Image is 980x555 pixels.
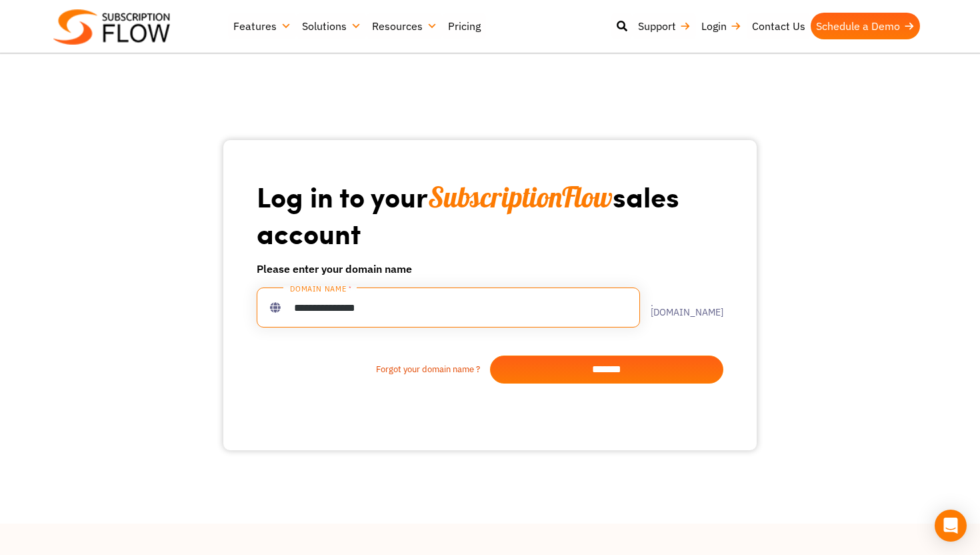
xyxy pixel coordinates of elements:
img: Subscriptionflow [53,9,170,45]
a: Support [633,13,696,39]
a: Solutions [297,13,367,39]
h6: Please enter your domain name [257,261,723,277]
a: Schedule a Demo [811,13,920,39]
div: Open Intercom Messenger [935,510,967,542]
label: .[DOMAIN_NAME] [640,298,723,317]
h1: Log in to your sales account [257,179,723,250]
a: Forgot your domain name ? [257,363,490,376]
a: Features [228,13,297,39]
a: Login [696,13,747,39]
a: Contact Us [747,13,811,39]
span: SubscriptionFlow [428,179,613,215]
a: Resources [367,13,443,39]
a: Pricing [443,13,486,39]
